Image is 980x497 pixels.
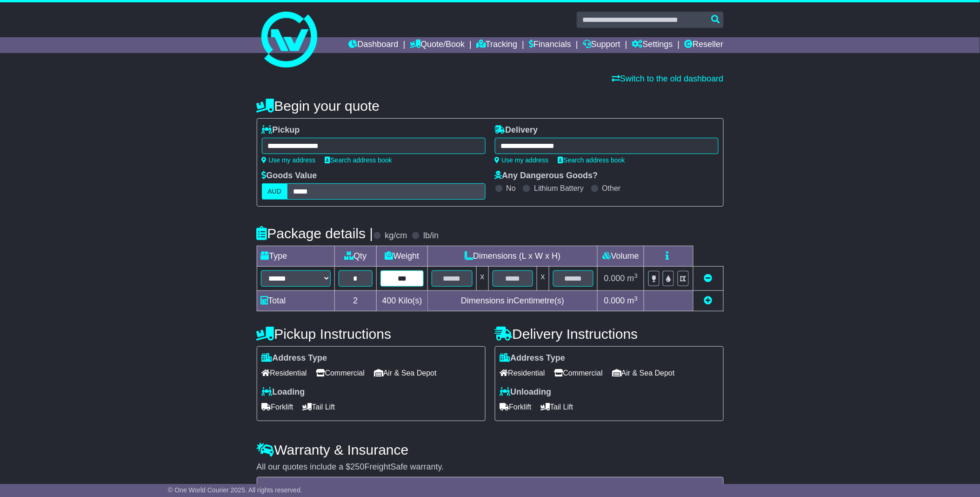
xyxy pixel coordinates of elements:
span: 0.000 [604,296,625,305]
td: x [537,267,549,291]
td: 2 [334,291,377,311]
span: m [627,274,638,283]
a: Switch to the old dashboard [612,74,723,83]
label: Loading [262,387,305,397]
span: Residential [262,366,307,380]
h4: Warranty & Insurance [257,442,724,457]
label: Lithium Battery [534,184,584,193]
td: Weight [377,246,428,267]
label: kg/cm [385,231,407,241]
label: Unloading [500,387,552,397]
label: lb/in [423,231,439,241]
h4: Package details | [257,226,373,241]
div: All our quotes include a $ FreightSafe warranty. [257,462,724,472]
h4: Begin your quote [257,98,724,114]
span: 400 [382,296,396,305]
span: Residential [500,366,545,380]
label: Address Type [500,353,566,363]
span: Air & Sea Depot [374,366,437,380]
h4: Pickup Instructions [257,326,486,342]
td: Total [257,291,334,311]
h4: Delivery Instructions [495,326,724,342]
span: Commercial [316,366,365,380]
label: No [507,184,516,193]
span: Forklift [500,400,532,414]
span: Tail Lift [541,400,573,414]
a: Support [583,37,620,53]
a: Remove this item [704,274,713,283]
td: Kilo(s) [377,291,428,311]
span: Forklift [262,400,293,414]
span: Commercial [554,366,603,380]
a: Quote/Book [410,37,465,53]
label: Pickup [262,125,300,135]
a: Dashboard [349,37,399,53]
span: 0.000 [604,274,625,283]
a: Tracking [476,37,517,53]
sup: 3 [634,272,638,279]
span: 250 [351,462,365,471]
label: AUD [262,183,288,200]
label: Delivery [495,125,538,135]
td: Volume [598,246,644,267]
a: Add new item [704,296,713,305]
td: Dimensions (L x W x H) [428,246,598,267]
td: Type [257,246,334,267]
label: Goods Value [262,171,317,181]
td: Dimensions in Centimetre(s) [428,291,598,311]
a: Financials [529,37,571,53]
label: Address Type [262,353,327,363]
sup: 3 [634,295,638,302]
span: Air & Sea Depot [612,366,675,380]
a: Reseller [684,37,723,53]
span: m [627,296,638,305]
span: © One World Courier 2025. All rights reserved. [168,486,302,494]
a: Use my address [495,156,549,164]
a: Settings [632,37,673,53]
label: Any Dangerous Goods? [495,171,598,181]
td: x [476,267,488,291]
a: Search address book [325,156,392,164]
a: Use my address [262,156,316,164]
a: Search address book [558,156,625,164]
label: Other [602,184,621,193]
span: Tail Lift [303,400,335,414]
td: Qty [334,246,377,267]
